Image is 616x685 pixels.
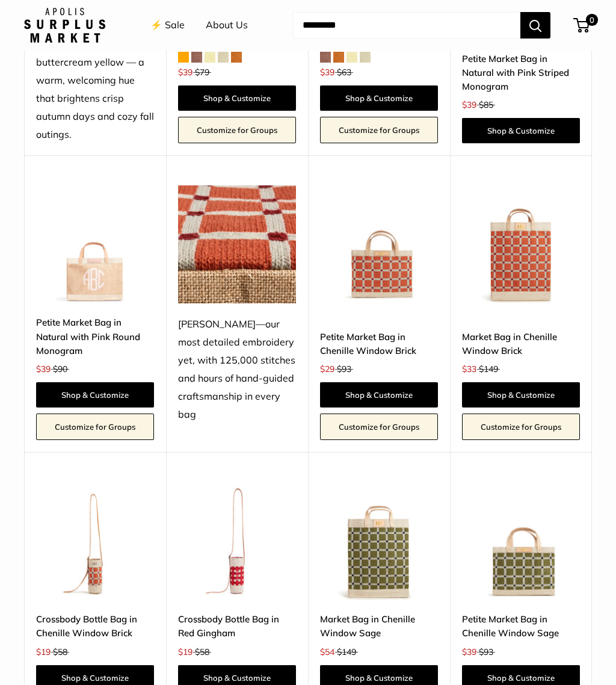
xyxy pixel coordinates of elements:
[320,67,334,78] span: $39
[36,315,154,358] a: Petite Market Bag in Natural with Pink Round Monogram
[320,646,334,657] span: $54
[178,482,296,600] img: Crossbody Bottle Bag in Red Gingham
[320,612,438,640] a: Market Bag in Chenille Window Sage
[178,646,192,657] span: $19
[462,52,580,94] a: Petite Market Bag in Natural with Pink Striped Monogram
[520,12,550,39] button: Search
[462,414,580,440] a: Customize for Groups
[36,612,154,640] a: Crossbody Bottle Bag in Chenille Window Brick
[195,67,209,78] span: $79
[36,364,51,374] span: $39
[320,330,438,358] a: Petite Market Bag in Chenille Window Brick
[178,185,296,303] img: Chenille—our most detailed embroidery yet, with 125,000 stitches and hours of hand-guided craftsm...
[36,185,154,303] img: description_Make it yours with monogram.
[293,12,520,39] input: Search...
[586,14,598,26] span: 0
[462,646,476,657] span: $39
[36,482,154,600] a: Crossbody Bottle Bag in Chenille Window BrickCrossbody Bottle Bag in Chenille Window Brick
[320,185,438,303] img: Petite Market Bag in Chenille Window Brick
[337,67,351,78] span: $63
[479,364,498,374] span: $149
[462,612,580,640] a: Petite Market Bag in Chenille Window Sage
[36,414,154,440] a: Customize for Groups
[462,364,476,374] span: $33
[178,117,296,143] a: Customize for Groups
[320,85,438,111] a: Shop & Customize
[36,646,51,657] span: $19
[36,382,154,408] a: Shop & Customize
[320,482,438,600] img: Market Bag in Chenille Window Sage
[320,117,438,143] a: Customize for Groups
[479,99,493,110] span: $85
[206,16,248,34] a: About Us
[36,482,154,600] img: Crossbody Bottle Bag in Chenille Window Brick
[178,612,296,640] a: Crossbody Bottle Bag in Red Gingham
[150,16,185,34] a: ⚡️ Sale
[178,85,296,111] a: Shop & Customize
[320,364,334,374] span: $29
[462,330,580,358] a: Market Bag in Chenille Window Brick
[462,99,476,110] span: $39
[195,646,209,657] span: $58
[178,482,296,600] a: Crossbody Bottle Bag in Red Ginghamdescription_Even available for group gifting and events
[462,482,580,600] a: Petite Market Bag in Chenille Window SagePetite Market Bag in Chenille Window Sage
[320,382,438,408] a: Shop & Customize
[36,185,154,303] a: description_Make it yours with monogram.Petite Market Bag in Natural with Pink Round Monogram
[462,185,580,303] a: Market Bag in Chenille Window BrickMarket Bag in Chenille Window Brick
[24,8,105,43] img: Apolis: Surplus Market
[462,382,580,408] a: Shop & Customize
[337,364,351,374] span: $93
[320,414,438,440] a: Customize for Groups
[53,646,67,657] span: $58
[462,118,580,143] a: Shop & Customize
[53,364,67,374] span: $90
[320,185,438,303] a: Petite Market Bag in Chenille Window BrickPetite Market Bag in Chenille Window Brick
[36,36,154,143] div: Daisy is a soft buttercream yellow — a warm, welcoming hue that brightens crisp autumn days and c...
[462,482,580,600] img: Petite Market Bag in Chenille Window Sage
[178,315,296,423] div: [PERSON_NAME]—our most detailed embroidery yet, with 125,000 stitches and hours of hand-guided cr...
[479,646,493,657] span: $93
[178,67,192,78] span: $39
[574,18,590,33] a: 0
[337,646,356,657] span: $149
[320,482,438,600] a: Market Bag in Chenille Window SageMarket Bag in Chenille Window Sage
[462,185,580,303] img: Market Bag in Chenille Window Brick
